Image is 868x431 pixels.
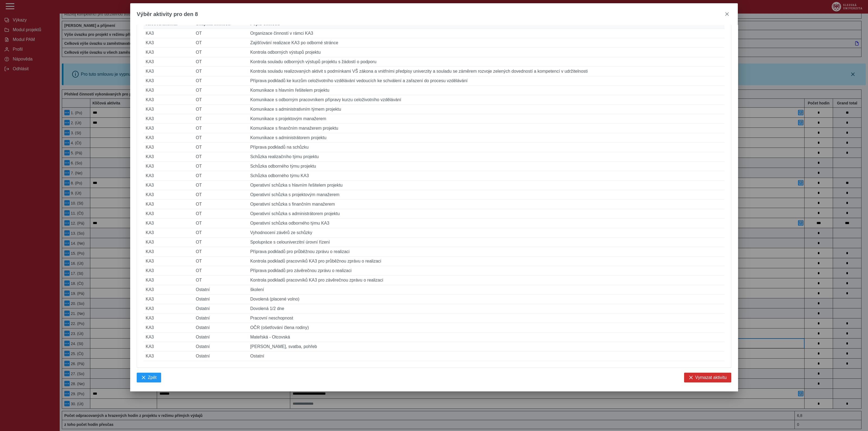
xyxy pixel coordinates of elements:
[248,105,725,114] td: Komunikace s administrativním týmem projektu
[248,200,725,209] td: Operativní schůzka s finančním manažerem
[143,143,194,152] td: KA3
[194,352,248,361] td: Ostatní
[194,171,248,181] td: OT
[248,209,725,219] td: Operativní schůzka s administrátorem projektu
[248,285,725,295] td: školení
[248,219,725,228] td: Operativní schůzka odborného týmu KA3
[194,257,248,266] td: OT
[248,57,725,67] td: Kontrola souladu odborných výstupů projektu s žádostí o podporu
[143,86,194,95] td: KA3
[248,238,725,247] td: Spolupráce s celouniverzitní úrovní řízení
[143,285,194,295] td: KA3
[194,247,248,257] td: OT
[695,375,727,380] span: Vymazat aktivitu
[248,304,725,314] td: Dovolená 1/2 dne
[248,124,725,133] td: Komunikace s finančním manažerem projektu
[143,114,194,124] td: KA3
[143,162,194,171] td: KA3
[143,190,194,200] td: KA3
[143,29,194,38] td: KA3
[194,323,248,333] td: Ostatní
[194,124,248,133] td: OT
[143,238,194,247] td: KA3
[143,57,194,67] td: KA3
[194,105,248,114] td: OT
[143,219,194,228] td: KA3
[248,76,725,86] td: Příprava podkladů ke kurzům celoživotního vzdělávání vedoucích ke schválení a zařazení do procesu...
[194,314,248,323] td: Ostatní
[194,76,248,86] td: OT
[248,190,725,200] td: Operativní schůzka s projektovým manažerem
[194,48,248,57] td: OT
[143,48,194,57] td: KA3
[137,11,198,17] span: Výběr aktivity pro den 8
[194,200,248,209] td: OT
[248,95,725,105] td: Komunikace s odborným pracovníkem přípravy kurzu celoživotního vzdělávání
[143,209,194,219] td: KA3
[143,67,194,76] td: KA3
[137,373,161,382] button: Zpět
[723,10,731,18] button: close
[248,48,725,57] td: Kontrola odborných výstupů projektu
[194,152,248,162] td: OT
[143,124,194,133] td: KA3
[143,304,194,314] td: KA3
[194,95,248,105] td: OT
[248,352,725,361] td: Ostatní
[194,333,248,342] td: Ostatní
[143,181,194,190] td: KA3
[143,228,194,238] td: KA3
[248,162,725,171] td: Schůzka odborného týmu projektu
[194,295,248,304] td: Ostatní
[143,200,194,209] td: KA3
[143,76,194,86] td: KA3
[194,228,248,238] td: OT
[194,67,248,76] td: OT
[143,105,194,114] td: KA3
[143,266,194,276] td: KA3
[248,295,725,304] td: Dovolená (placené volno)
[194,86,248,95] td: OT
[248,323,725,333] td: OČR (ošetřování člena rodiny)
[194,181,248,190] td: OT
[194,57,248,67] td: OT
[194,304,248,314] td: Ostatní
[194,342,248,352] td: Ostatní
[194,29,248,38] td: OT
[248,342,725,352] td: [PERSON_NAME], svatba, pohřeb
[143,95,194,105] td: KA3
[143,38,194,48] td: KA3
[248,86,725,95] td: Komunikace s hlavním řešitelem projektu
[143,171,194,181] td: KA3
[143,133,194,143] td: KA3
[684,373,731,382] button: Vymazat aktivitu
[194,238,248,247] td: OT
[143,352,194,361] td: KA3
[248,114,725,124] td: Komunikace s projektovým manažerem
[248,257,725,266] td: Kontrola podkladů pracovníků KA3 pro průběžnou zprávu o realizaci
[248,38,725,48] td: Zajišťování realizace KA3 po odborné stránce
[194,38,248,48] td: OT
[194,266,248,276] td: OT
[194,209,248,219] td: OT
[143,342,194,352] td: KA3
[143,247,194,257] td: KA3
[248,143,725,152] td: Příprava podkladů na schůzku
[248,133,725,143] td: Komunikace s administrátorem projektu
[143,314,194,323] td: KA3
[143,323,194,333] td: KA3
[248,152,725,162] td: Schůzka realizačního týmu projektu
[194,114,248,124] td: OT
[143,276,194,285] td: KA3
[248,171,725,181] td: Schůzka odborného týmu KA3
[248,266,725,276] td: Příprava podkladů pro závěrečnou zprávu o realizaci
[248,228,725,238] td: Vyhodnocení závěrů ze schůzky
[194,133,248,143] td: OT
[194,285,248,295] td: Ostatní
[143,257,194,266] td: KA3
[248,333,725,342] td: Mateřská - Otcovská
[194,143,248,152] td: OT
[248,67,725,76] td: Kontrola souladu realizovaných aktivit s podmínkami VŠ zákona a vnitřními předpisy univerzity a s...
[194,219,248,228] td: OT
[194,276,248,285] td: OT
